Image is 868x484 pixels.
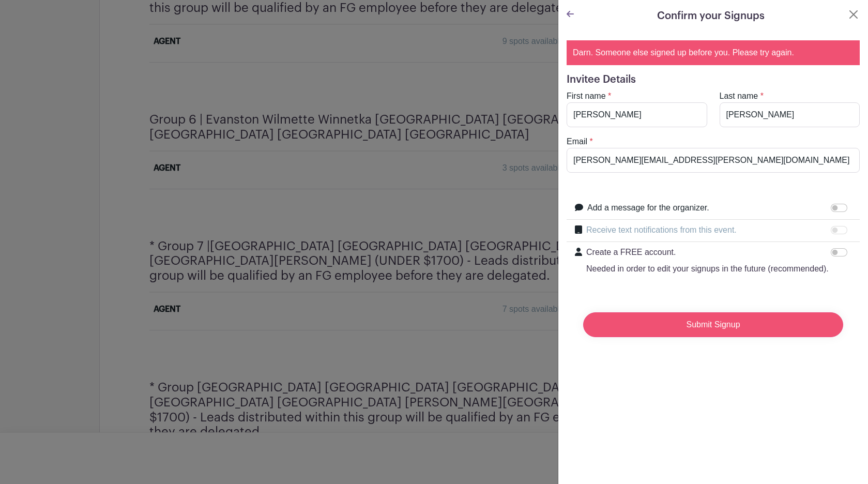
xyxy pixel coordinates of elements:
[583,312,843,337] input: Submit Signup
[567,40,860,65] div: Darn. Someone else signed up before you. Please try again.
[567,73,860,86] h5: Invitee Details
[720,90,758,102] label: Last name
[586,246,829,259] p: Create a FREE account.
[586,224,737,236] label: Receive text notifications from this event.
[586,263,829,275] p: Needed in order to edit your signups in the future (recommended).
[847,8,860,21] button: Close
[587,202,709,214] label: Add a message for the organizer.
[567,135,587,148] label: Email
[657,8,765,24] h5: Confirm your Signups
[567,90,606,102] label: First name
